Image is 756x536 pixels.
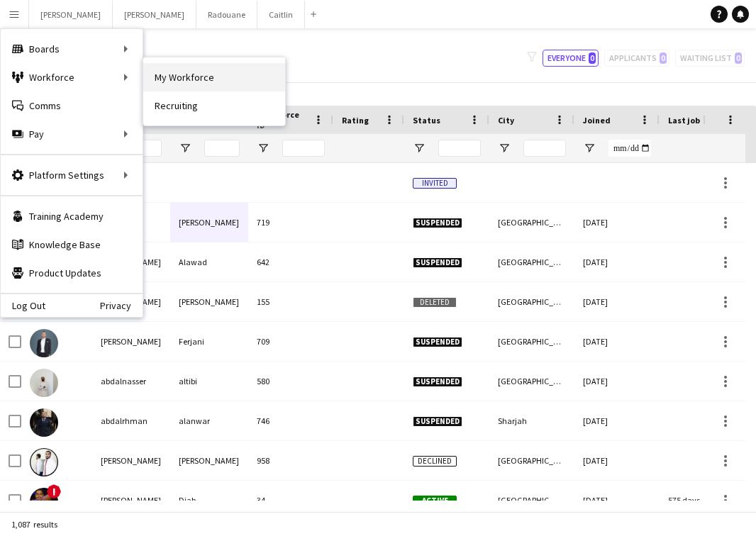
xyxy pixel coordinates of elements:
[30,408,58,437] img: abdalrhman alanwar
[143,91,285,120] a: Recruiting
[413,456,457,467] span: Declined
[438,140,481,157] input: Status Filter Input
[248,242,333,281] div: 642
[489,441,574,480] div: [GEOGRAPHIC_DATA]
[574,481,660,520] div: [DATE]
[30,488,58,516] img: Abdel rahman Diab
[92,441,170,480] div: [PERSON_NAME]
[489,322,574,361] div: [GEOGRAPHIC_DATA]
[574,441,660,480] div: [DATE]
[170,401,248,440] div: alanwar
[248,481,333,520] div: 34
[1,202,143,230] a: Training Academy
[413,416,462,427] span: Suspended
[248,282,333,321] div: 155
[1,120,143,148] div: Pay
[574,362,660,401] div: [DATE]
[92,481,170,520] div: [PERSON_NAME]
[523,140,566,157] input: City Filter Input
[413,218,462,228] span: Suspended
[170,203,248,242] div: [PERSON_NAME]
[248,441,333,480] div: 958
[47,484,61,498] span: !
[170,282,248,321] div: [PERSON_NAME]
[489,242,574,281] div: [GEOGRAPHIC_DATA]
[30,369,58,397] img: abdalnasser altibi
[1,35,143,63] div: Boards
[583,115,611,125] span: Joined
[29,1,113,28] button: [PERSON_NAME]
[248,322,333,361] div: 709
[1,161,143,189] div: Platform Settings
[170,481,248,520] div: Diab
[413,178,457,189] span: Invited
[282,140,325,157] input: Workforce ID Filter Input
[413,115,440,125] span: Status
[257,142,269,155] button: Open Filter Menu
[583,142,596,155] button: Open Filter Menu
[489,203,574,242] div: [GEOGRAPHIC_DATA]
[30,329,58,357] img: Abdallah Ferjani
[413,376,462,387] span: Suspended
[248,203,333,242] div: 719
[100,300,143,311] a: Privacy
[498,142,511,155] button: Open Filter Menu
[489,282,574,321] div: [GEOGRAPHIC_DATA]
[574,401,660,440] div: [DATE]
[30,448,58,476] img: Abdel Jaleel Elsharief
[413,257,462,268] span: Suspended
[660,481,745,520] div: 575 days
[170,441,248,480] div: [PERSON_NAME]
[92,362,170,401] div: abdalnasser
[489,401,574,440] div: Sharjah
[413,142,426,155] button: Open Filter Menu
[574,203,660,242] div: [DATE]
[143,63,285,91] a: My Workforce
[92,322,170,361] div: [PERSON_NAME]
[204,140,240,157] input: Last Name Filter Input
[257,1,305,28] button: Caitlin
[342,115,369,125] span: Rating
[1,230,143,259] a: Knowledge Base
[248,362,333,401] div: 580
[589,52,596,64] span: 0
[489,362,574,401] div: [GEOGRAPHIC_DATA]
[413,496,457,506] span: Active
[574,282,660,321] div: [DATE]
[1,300,45,311] a: Log Out
[92,401,170,440] div: abdalrhman
[413,337,462,347] span: Suspended
[170,322,248,361] div: Ferjani
[1,259,143,287] a: Product Updates
[489,481,574,520] div: [GEOGRAPHIC_DATA]
[574,322,660,361] div: [DATE]
[608,140,651,157] input: Joined Filter Input
[179,142,191,155] button: Open Filter Menu
[413,297,457,308] span: Deleted
[498,115,514,125] span: City
[126,140,162,157] input: First Name Filter Input
[113,1,196,28] button: [PERSON_NAME]
[248,401,333,440] div: 746
[668,115,700,125] span: Last job
[170,362,248,401] div: altibi
[543,50,599,67] button: Everyone0
[196,1,257,28] button: Radouane
[574,242,660,281] div: [DATE]
[1,91,143,120] a: Comms
[1,63,143,91] div: Workforce
[170,242,248,281] div: Alawad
